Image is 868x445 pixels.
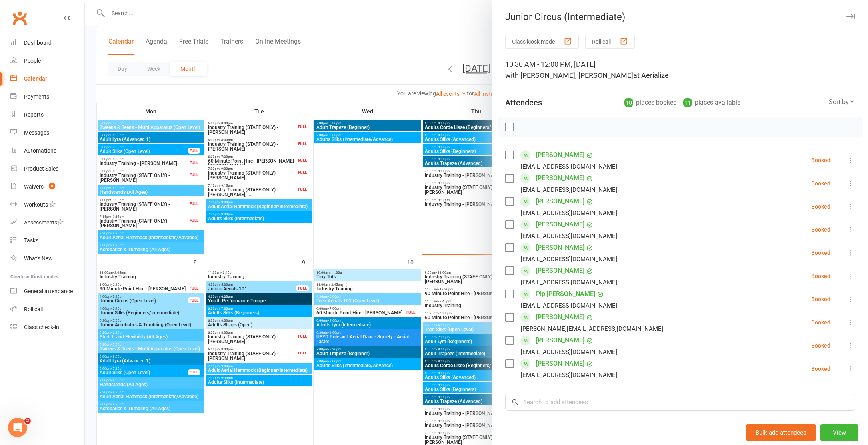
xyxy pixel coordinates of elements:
div: [EMAIL_ADDRESS][DOMAIN_NAME] [521,347,617,357]
div: [EMAIL_ADDRESS][DOMAIN_NAME] [521,231,617,241]
div: Workouts [24,201,48,208]
div: Sort by [829,97,855,107]
button: Bulk add attendees [746,424,816,441]
div: Reports [24,111,44,118]
div: Booked [811,320,830,325]
a: What's New [10,250,84,268]
div: People [24,58,41,64]
div: [PERSON_NAME][EMAIL_ADDRESS][DOMAIN_NAME] [521,324,663,334]
div: [EMAIL_ADDRESS][DOMAIN_NAME] [521,277,617,288]
input: Search to add attendees [505,394,855,411]
button: Roll call [585,34,635,49]
div: Waivers [24,183,44,190]
span: 2 [24,418,31,424]
div: Assessments [24,219,64,226]
iframe: Intercom live chat [8,418,27,437]
div: [EMAIL_ADDRESS][DOMAIN_NAME] [521,254,617,264]
div: What's New [24,255,53,262]
div: 10 [624,98,633,107]
div: Calendar [24,75,47,82]
div: Attendees [505,97,542,108]
div: Booked [811,250,830,256]
button: Class kiosk mode [505,34,579,49]
a: Calendar [10,70,84,88]
a: [PERSON_NAME] [536,172,584,185]
a: [PERSON_NAME] [536,149,584,161]
div: [EMAIL_ADDRESS][DOMAIN_NAME] [521,300,617,311]
div: Payments [24,93,49,100]
div: Tasks [24,237,38,244]
a: [PERSON_NAME] [536,264,584,277]
a: People [10,52,84,70]
div: Booked [811,227,830,232]
a: [PERSON_NAME] [536,218,584,231]
div: Booked [811,204,830,209]
a: Automations [10,142,84,160]
div: Junior Circus (Intermediate) [492,11,868,22]
div: 11 [683,98,692,107]
div: Booked [811,273,830,279]
a: [PERSON_NAME] [536,311,584,324]
div: 10:30 AM - 12:00 PM, [DATE] [505,59,855,81]
div: Booked [811,181,830,186]
div: Automations [24,147,56,154]
a: Roll call [10,300,84,318]
span: 9 [49,183,55,189]
div: [EMAIL_ADDRESS][DOMAIN_NAME] [521,185,617,195]
div: Dashboard [24,40,52,46]
button: View [820,424,858,441]
a: Clubworx [10,8,30,28]
a: Tasks [10,232,84,250]
div: General attendance [24,288,73,294]
div: Booked [811,366,830,371]
div: Booked [811,343,830,348]
div: [EMAIL_ADDRESS][DOMAIN_NAME] [521,370,617,380]
a: Dashboard [10,34,84,52]
a: Class kiosk mode [10,318,84,336]
a: [PERSON_NAME] [536,357,584,370]
a: Waivers 9 [10,178,84,196]
div: places booked [624,97,677,108]
span: with [PERSON_NAME], [PERSON_NAME] [505,71,633,79]
a: Workouts [10,196,84,214]
div: Roll call [24,306,43,312]
a: Messages [10,124,84,142]
div: [EMAIL_ADDRESS][DOMAIN_NAME] [521,161,617,172]
a: Product Sales [10,160,84,178]
a: Pip [PERSON_NAME] [536,288,595,300]
a: [PERSON_NAME] [536,195,584,208]
a: [PERSON_NAME] [536,241,584,254]
a: Reports [10,106,84,124]
span: at Aerialize [633,71,669,79]
div: [EMAIL_ADDRESS][DOMAIN_NAME] [521,208,617,218]
div: Booked [811,296,830,302]
a: General attendance kiosk mode [10,282,84,300]
div: Class check-in [24,324,59,330]
a: Payments [10,88,84,106]
div: Messages [24,129,49,136]
a: [PERSON_NAME] [536,334,584,347]
div: places available [683,97,740,108]
div: Product Sales [24,165,58,172]
div: Booked [811,157,830,163]
a: Assessments [10,214,84,232]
